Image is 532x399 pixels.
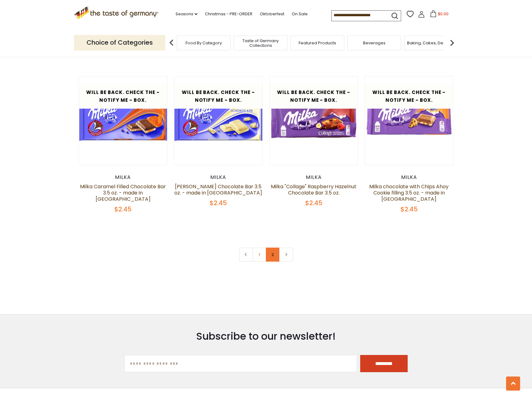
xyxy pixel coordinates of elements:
[79,174,168,180] div: Milka
[292,11,308,17] a: On Sale
[305,199,322,207] span: $2.45
[365,174,454,180] div: Milka
[124,330,408,342] h3: Subscribe to our newsletter!
[369,183,449,203] a: Milka chocolate with Chips Ahoy Cookie filling 3.5 oz. - made in [GEOGRAPHIC_DATA]
[252,248,266,262] a: 1
[176,11,197,17] a: Seasons
[299,41,336,45] a: Featured Products
[407,41,455,45] a: Baking, Cakes, Desserts
[174,76,263,165] img: Milka
[186,41,222,45] a: Food By Category
[210,199,227,207] span: $2.45
[174,174,263,180] div: Milka
[438,11,449,17] span: $0.00
[174,183,262,196] a: [PERSON_NAME] Chocolate Bar 3.5 oz. - made in [GEOGRAPHIC_DATA]
[400,205,418,214] span: $2.45
[79,76,167,165] img: Milka
[205,11,252,17] a: Christmas - PRE-ORDER
[260,11,284,17] a: Oktoberfest
[270,76,358,165] img: Milka
[114,205,132,214] span: $2.45
[446,37,458,49] img: next arrow
[271,183,356,196] a: Milka "Collage" Raspberry Hazelnut Chocolate Bar 3.5 oz.
[74,35,165,50] p: Choice of Categories
[269,174,358,180] div: Milka
[363,41,385,45] a: Beverages
[236,38,286,48] a: Taste of Germany Collections
[426,10,453,20] button: $0.00
[80,183,166,203] a: Milka Caramel Filled Chocolate Bar 3.5 oz. - made in [GEOGRAPHIC_DATA]
[365,76,453,165] img: Milka
[165,37,178,49] img: previous arrow
[266,248,280,262] a: 2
